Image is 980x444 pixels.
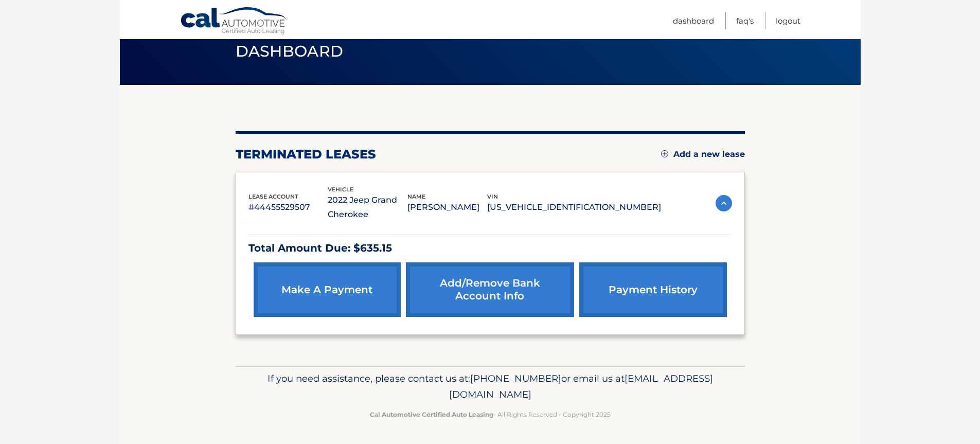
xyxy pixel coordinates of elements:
a: Add a new lease [661,149,745,159]
p: Total Amount Due: $635.15 [248,239,732,257]
a: Logout [776,12,800,29]
span: [PHONE_NUMBER] [470,372,561,384]
span: lease account [248,193,298,200]
a: payment history [579,262,726,317]
a: make a payment [254,262,401,317]
p: [US_VEHICLE_IDENTIFICATION_NUMBER] [487,200,661,215]
span: vehicle [328,186,353,193]
img: add.svg [661,150,668,157]
strong: Cal Automotive Certified Auto Leasing [370,411,493,418]
h2: terminated leases [236,147,376,162]
a: FAQ's [736,12,754,29]
p: 2022 Jeep Grand Cherokee [328,193,407,222]
p: - All Rights Reserved - Copyright 2025 [242,409,738,420]
span: Dashboard [236,42,344,61]
p: If you need assistance, please contact us at: or email us at [242,370,738,403]
a: Cal Automotive [180,7,288,37]
span: vin [487,193,498,200]
a: Add/Remove bank account info [406,262,574,317]
a: Dashboard [673,12,714,29]
img: accordion-active.svg [716,195,732,211]
p: #44455529507 [248,200,328,215]
span: name [407,193,425,200]
p: [PERSON_NAME] [407,200,487,215]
